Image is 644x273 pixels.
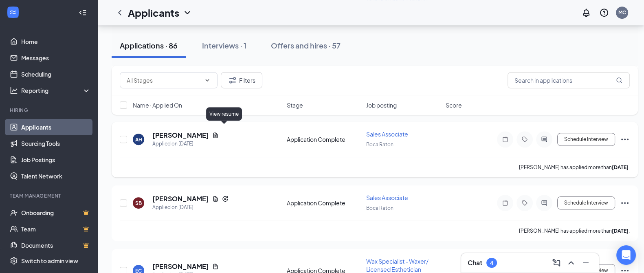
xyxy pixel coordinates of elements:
span: Boca Raton [366,141,393,148]
span: Sales Associate [366,130,408,138]
span: Job posting [366,101,397,109]
a: Messages [21,50,91,66]
svg: Minimize [581,258,591,268]
svg: Reapply [222,196,229,202]
a: DocumentsCrown [21,237,91,253]
div: AH [135,136,142,143]
button: Minimize [579,256,592,269]
h3: Chat [468,258,482,267]
span: Name · Applied On [133,101,182,109]
svg: ActiveChat [539,200,549,206]
svg: ComposeMessage [552,258,561,268]
span: Stage [287,101,303,109]
svg: Filter [228,75,237,85]
p: [PERSON_NAME] has applied more than . [519,227,630,234]
div: MC [618,9,626,16]
div: Switch to admin view [21,257,78,265]
svg: MagnifyingGlass [616,77,622,84]
a: OnboardingCrown [21,205,91,221]
div: Applied on [DATE] [152,140,219,148]
a: Sourcing Tools [21,135,91,152]
svg: ChevronLeft [115,8,125,18]
button: Schedule Interview [557,196,615,209]
span: Wax Specialist - Waxer/ Licensed Esthetician [366,258,429,273]
div: Applied on [DATE] [152,203,229,211]
span: Score [446,101,462,109]
svg: Ellipses [620,134,630,144]
svg: Document [212,132,219,139]
input: All Stages [127,76,201,85]
span: Boca Raton [366,205,393,211]
svg: Settings [10,257,18,265]
a: TeamCrown [21,221,91,237]
svg: Analysis [10,86,18,95]
a: Home [21,33,91,50]
svg: Collapse [79,9,87,17]
b: [DATE] [612,164,629,170]
div: Interviews · 1 [202,40,246,51]
p: [PERSON_NAME] has applied more than . [519,164,630,171]
input: Search in applications [508,72,630,88]
b: [DATE] [612,228,629,234]
span: Sales Associate [366,194,408,201]
div: 4 [490,260,493,266]
svg: ChevronDown [204,77,211,84]
svg: Note [500,136,510,143]
div: SB [135,200,142,207]
button: ChevronUp [565,256,578,269]
svg: Document [212,263,219,270]
svg: Tag [520,136,530,143]
div: Open Intercom Messenger [616,245,636,265]
svg: ChevronUp [566,258,576,268]
button: Filter Filters [221,72,262,88]
a: Scheduling [21,66,91,82]
svg: Ellipses [620,198,630,208]
button: ComposeMessage [550,256,563,269]
button: Schedule Interview [557,133,615,146]
svg: Document [212,196,219,202]
h5: [PERSON_NAME] [152,262,209,271]
a: Applicants [21,119,91,135]
h5: [PERSON_NAME] [152,194,209,203]
svg: ActiveChat [539,136,549,143]
h5: [PERSON_NAME] [152,131,209,140]
div: Offers and hires · 57 [271,40,341,51]
a: Job Postings [21,152,91,168]
svg: Notifications [581,8,591,18]
svg: ChevronDown [182,8,192,18]
h1: Applicants [128,6,179,20]
svg: QuestionInfo [599,8,609,18]
svg: Note [500,200,510,206]
svg: WorkstreamLogo [9,8,17,16]
div: Application Complete [287,135,361,143]
div: Applications · 86 [120,40,178,51]
div: Hiring [10,107,89,114]
div: Application Complete [287,199,361,207]
a: Talent Network [21,168,91,184]
div: View resume [206,107,242,121]
svg: Tag [520,200,530,206]
div: Reporting [21,86,91,95]
div: Team Management [10,192,89,199]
